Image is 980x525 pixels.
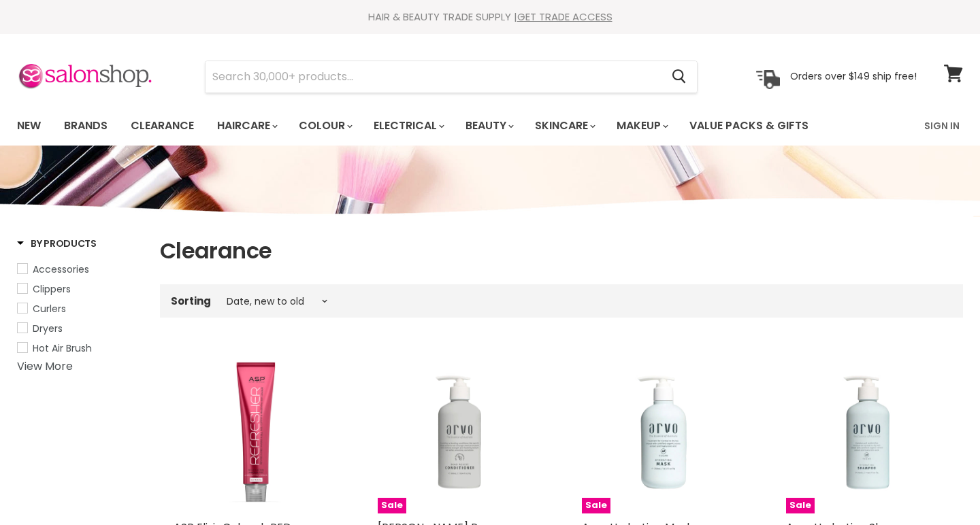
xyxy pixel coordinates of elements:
span: Accessories [33,262,89,276]
span: Sale [378,498,406,513]
a: New [7,112,51,140]
a: View More [17,358,73,374]
a: Beauty [455,112,522,140]
a: Curlers [17,301,143,316]
a: GET TRADE ACCESS [517,10,612,24]
ul: Main menu [7,106,868,146]
span: Clippers [33,282,71,296]
form: Product [205,61,698,93]
a: Arvo Hydrating Shampoo - Clearance!Sale [786,350,949,513]
span: Hot Air Brush [33,341,92,355]
a: Arvo Bond Rescue Conditioner - Clearance!Sale [378,350,541,513]
a: Value Packs & Gifts [679,112,819,140]
img: Arvo Hydrating Mask - Clearance! [582,350,745,513]
span: Sale [582,498,610,513]
p: Orders over $149 ship free! [790,70,917,82]
img: ASP Elixir Colour b:RED Refresher [174,350,337,513]
label: Sorting [171,295,211,307]
a: Sign In [916,112,968,140]
h3: By Products [17,237,97,250]
a: Clearance [120,112,204,140]
a: Colour [289,112,361,140]
a: Dryers [17,321,143,336]
a: Hot Air Brush [17,341,143,356]
a: Makeup [606,112,676,140]
button: Search [661,61,697,92]
iframe: Gorgias live chat messenger [912,461,966,511]
a: Clippers [17,282,143,297]
a: Arvo Hydrating Mask - Clearance!Sale [582,350,745,513]
span: Curlers [33,302,66,316]
a: Electrical [363,112,453,140]
a: Accessories [17,262,143,277]
span: Sale [786,498,815,513]
span: Dryers [33,322,63,335]
input: Search [206,61,661,92]
img: Arvo Bond Rescue Conditioner - Clearance! [378,350,541,513]
h1: Clearance [160,237,963,265]
a: Skincare [525,112,604,140]
img: Arvo Hydrating Shampoo - Clearance! [786,350,949,513]
a: Haircare [207,112,286,140]
a: Brands [54,112,118,140]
